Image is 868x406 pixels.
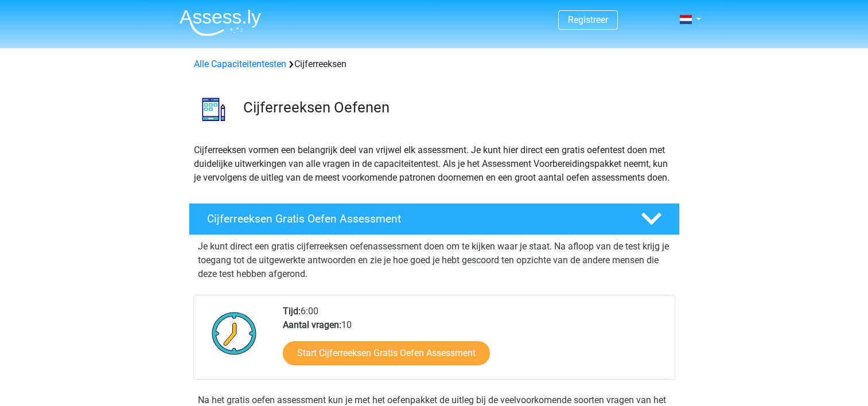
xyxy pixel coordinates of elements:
[205,304,263,362] img: Klok
[184,203,684,235] a: Cijferreeksen Gratis Oefen Assessment
[189,57,679,71] div: Cijferreeksen
[243,99,671,116] h3: Cijferreeksen Oefenen
[274,304,674,379] div: 6:00 10
[207,212,622,225] h4: Cijferreeksen Gratis Oefen Assessment
[194,143,675,185] p: Cijferreeksen vormen een belangrijk deel van vrijwel elk assessment. Je kunt hier direct een grat...
[189,85,238,134] img: cijferreeksen
[198,240,671,281] p: Je kunt direct een gratis cijferreeksen oefenassessment doen om te kijken waar je staat. Na afloo...
[568,14,608,25] a: Registreer
[283,341,490,365] a: Start Cijferreeksen Gratis Oefen Assessment
[194,58,286,69] a: Alle Capaciteitentesten
[180,9,261,36] img: Assessly
[283,306,301,317] b: Tijd:
[283,319,341,330] b: Aantal vragen:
